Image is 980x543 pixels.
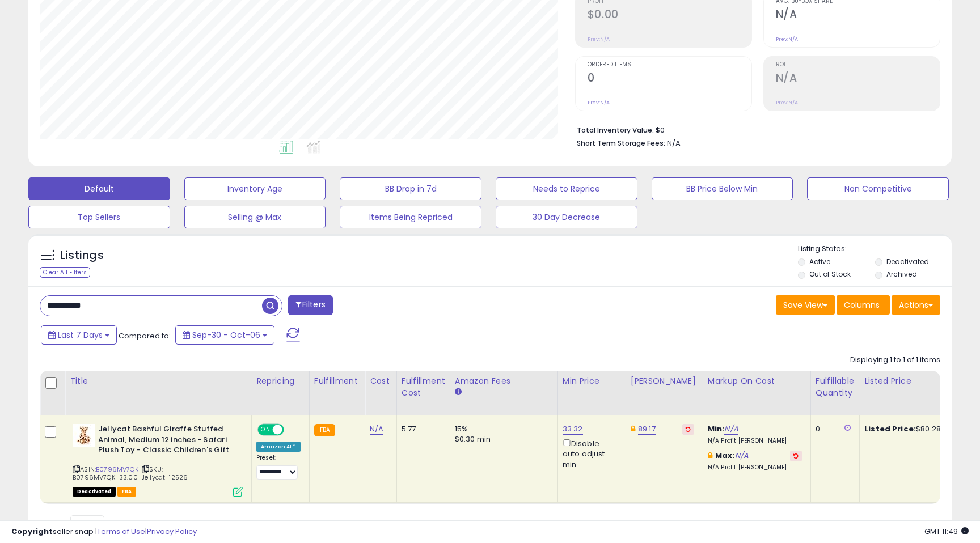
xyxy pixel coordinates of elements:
[708,437,802,445] p: N/A Profit [PERSON_NAME]
[588,99,610,106] small: Prev: N/A
[864,423,916,434] b: Listed Price:
[28,206,170,228] button: Top Sellers
[184,177,326,200] button: Inventory Age
[28,177,170,200] button: Default
[776,99,798,106] small: Prev: N/A
[455,434,549,444] div: $0.30 min
[175,325,274,345] button: Sep-30 - Oct-06
[370,375,392,387] div: Cost
[256,442,301,452] div: Amazon AI *
[577,122,932,136] li: $0
[256,454,301,480] div: Preset:
[638,423,656,435] a: 89.17
[864,375,962,387] div: Listed Price
[588,36,610,43] small: Prev: N/A
[340,177,481,200] button: BB Drop in 7d
[715,450,735,461] b: Max:
[402,375,445,399] div: Fulfillment Cost
[184,206,326,228] button: Selling @ Max
[496,177,637,200] button: Needs to Reprice
[11,526,53,537] strong: Copyright
[667,138,681,149] span: N/A
[588,8,751,23] h2: $0.00
[577,138,665,148] b: Short Term Storage Fees:
[41,325,117,345] button: Last 7 Days
[798,244,951,254] p: Listing States:
[892,295,940,315] button: Actions
[73,465,188,482] span: | SKU: B0796MV7QK_33.00_Jellycat_12526
[844,299,880,311] span: Columns
[98,424,236,459] b: Jellycat Bashful Giraffe Stuffed Animal, Medium 12 inches - Safari Plush Toy - Classic Children's...
[776,71,940,87] h2: N/A
[48,519,130,529] span: Show: entries
[340,206,481,228] button: Items Being Repriced
[807,177,949,200] button: Non Competitive
[288,295,332,315] button: Filters
[455,375,553,387] div: Amazon Fees
[70,375,247,387] div: Title
[703,371,810,415] th: The percentage added to the cost of goods (COGS) that forms the calculator for Min & Max prices.
[809,269,851,279] label: Out of Stock
[563,437,617,470] div: Disable auto adjust min
[192,329,260,341] span: Sep-30 - Oct-06
[455,387,462,397] small: Amazon Fees.
[60,248,104,264] h5: Listings
[708,375,806,387] div: Markup on Cost
[588,62,751,68] span: Ordered Items
[96,465,138,474] a: B0796MV7QK
[776,295,835,315] button: Save View
[73,487,116,497] span: All listings that are unavailable for purchase on Amazon for any reason other than out-of-stock
[588,71,751,87] h2: 0
[40,267,90,278] div: Clear All Filters
[119,330,171,341] span: Compared to:
[886,269,917,279] label: Archived
[73,424,243,495] div: ASIN:
[563,423,583,435] a: 33.32
[776,36,798,43] small: Prev: N/A
[652,177,793,200] button: BB Price Below Min
[256,375,305,387] div: Repricing
[402,424,441,434] div: 5.77
[577,125,654,135] b: Total Inventory Value:
[147,526,197,537] a: Privacy Policy
[314,375,360,387] div: Fulfillment
[816,375,855,399] div: Fulfillable Quantity
[73,424,95,447] img: 41Wx9HVv4QL._SL40_.jpg
[850,355,940,366] div: Displaying 1 to 1 of 1 items
[837,295,890,315] button: Columns
[496,206,637,228] button: 30 Day Decrease
[455,424,549,434] div: 15%
[708,423,725,434] b: Min:
[924,526,969,537] span: 2025-10-14 11:49 GMT
[370,423,383,435] a: N/A
[864,424,958,434] div: $80.28
[886,257,929,266] label: Deactivated
[724,423,738,435] a: N/A
[97,526,145,537] a: Terms of Use
[776,62,940,68] span: ROI
[11,527,197,537] div: seller snap | |
[735,450,749,461] a: N/A
[816,424,851,434] div: 0
[776,8,940,23] h2: N/A
[314,424,335,436] small: FBA
[631,375,698,387] div: [PERSON_NAME]
[282,425,301,435] span: OFF
[809,257,830,266] label: Active
[708,464,802,472] p: N/A Profit [PERSON_NAME]
[58,329,103,341] span: Last 7 Days
[563,375,621,387] div: Min Price
[117,487,137,497] span: FBA
[259,425,273,435] span: ON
